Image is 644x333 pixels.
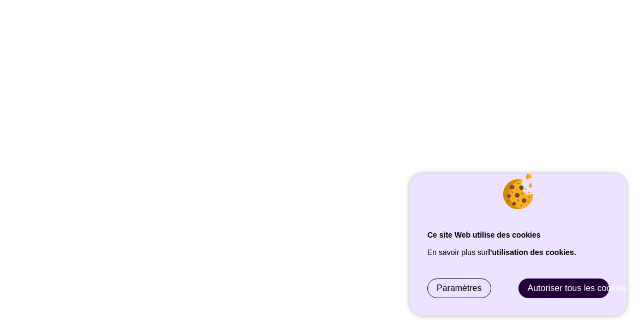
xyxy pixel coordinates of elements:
[437,283,482,293] span: Paramètres
[427,244,609,261] p: En savoir plus sur
[488,248,576,257] a: l'utilisation des cookies.
[427,231,540,239] strong: Ce site Web utilise des cookies
[428,279,491,298] a: Paramètres
[528,283,627,293] span: Autoriser tous les cookies
[519,279,636,298] a: Autoriser tous les cookies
